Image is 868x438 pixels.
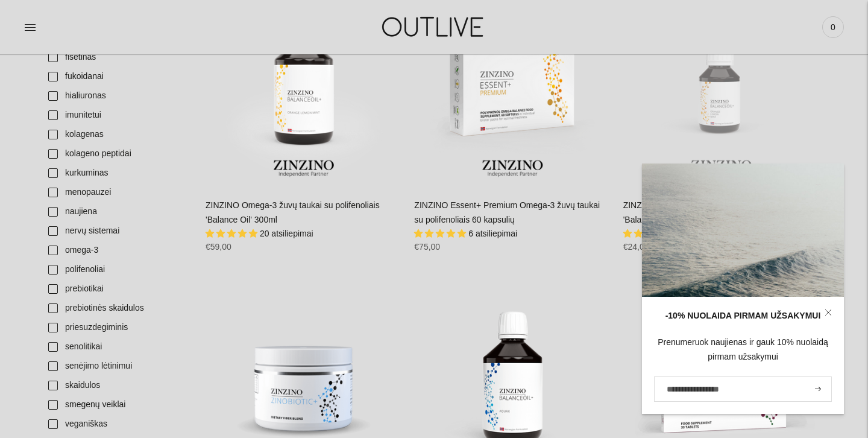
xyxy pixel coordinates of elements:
[825,19,841,36] span: 0
[623,242,649,252] span: €24,00
[41,279,193,299] a: prebiotikai
[206,242,231,252] span: €59,00
[206,229,260,238] span: 4.75 stars
[414,200,600,224] a: ZINZINO Essent+ Premium Omega-3 žuvų taukai su polifenoliais 60 kapsulių
[41,299,193,318] a: prebiotinės skaidulos
[41,183,193,202] a: menopauzei
[41,260,193,279] a: polifenoliai
[623,229,678,238] span: 5.00 stars
[623,200,797,224] a: ZINZINO Omega-3 žuvų taukai su polifenoliais 'Balance Oil' 100ml MINI
[41,48,193,67] a: fisetinas
[822,14,844,40] a: 0
[654,309,832,323] div: -10% NUOLAIDA PIRMAM UŽSAKYMUI
[41,67,193,86] a: fukoidanai
[41,221,193,241] a: nervų sistemai
[41,144,193,163] a: kolageno peptidai
[41,125,193,144] a: kolagenas
[41,163,193,183] a: kurkuminas
[41,106,193,125] a: imunitetui
[359,6,509,48] img: OUTLIVE
[41,337,193,357] a: senolitikai
[260,229,313,238] span: 20 atsiliepimai
[41,414,193,434] a: veganiškas
[41,241,193,260] a: omega-3
[41,357,193,376] a: senėjimo lėtinimui
[41,318,193,337] a: priesuzdegiminis
[414,242,440,252] span: €75,00
[41,395,193,414] a: smegenų veiklai
[654,335,832,364] div: Prenumeruok naujienas ir gauk 10% nuolaidą pirmam užsakymui
[41,202,193,221] a: naujiena
[468,229,517,238] span: 6 atsiliepimai
[41,376,193,395] a: skaidulos
[414,229,468,238] span: 5.00 stars
[41,86,193,106] a: hialiuronas
[206,200,380,224] a: ZINZINO Omega-3 žuvų taukai su polifenoliais 'Balance Oil' 300ml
